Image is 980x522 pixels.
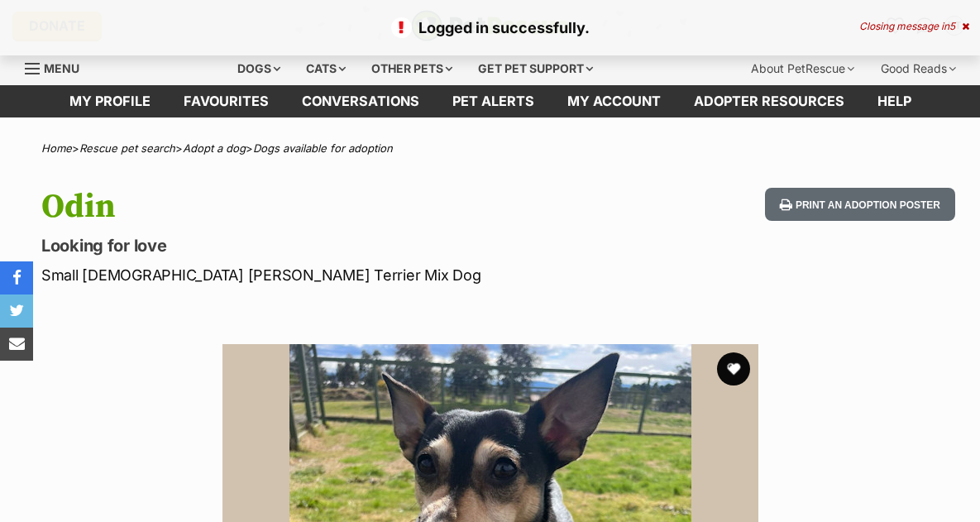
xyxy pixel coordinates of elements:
a: My profile [53,85,167,117]
p: Logged in successfully. [17,17,963,39]
a: Adopt a dog [183,141,246,155]
p: Small [DEMOGRAPHIC_DATA] [PERSON_NAME] Terrier Mix Dog [41,264,600,286]
a: Dogs available for adoption [253,141,393,155]
a: Menu [25,52,91,82]
p: Looking for love [41,234,600,257]
button: favourite [717,352,750,386]
div: Get pet support [466,52,605,85]
a: conversations [285,85,436,117]
div: Other pets [360,52,464,85]
div: Good Reads [869,52,968,85]
div: Closing message in [859,21,969,32]
span: Menu [44,61,79,75]
a: Adopter resources [677,85,861,117]
div: Cats [294,52,357,85]
div: Dogs [226,52,292,85]
a: Rescue pet search [79,141,175,155]
button: Print an adoption poster [765,188,955,222]
span: 5 [949,20,955,32]
a: Favourites [167,85,285,117]
a: My account [551,85,677,117]
a: Help [861,85,928,117]
div: About PetRescue [739,52,866,85]
a: Pet alerts [436,85,551,117]
h1: Odin [41,188,600,226]
a: Home [41,141,72,155]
